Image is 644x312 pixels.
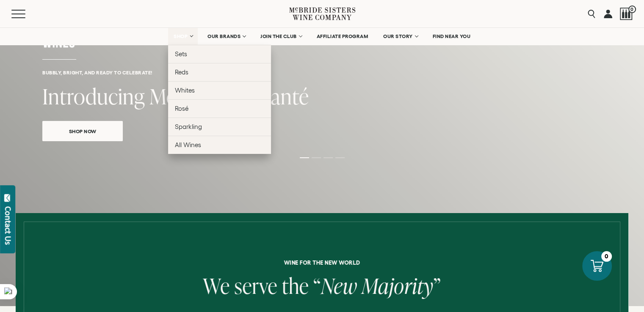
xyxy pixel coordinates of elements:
[235,271,278,300] span: serve
[175,141,201,148] span: All Wines
[54,126,111,136] span: Shop Now
[300,157,309,158] li: Page dot 1
[255,28,307,45] a: JOIN THE CLUB
[168,118,271,136] a: Sparkling
[11,10,42,18] button: Mobile Menu Trigger
[282,271,309,300] span: the
[434,271,441,300] span: ”
[203,271,230,300] span: We
[22,260,622,265] h6: Wine for the new world
[433,33,471,39] span: FIND NEAR YOU
[628,5,636,13] span: 0
[175,50,187,57] span: Sets
[168,136,271,154] a: All Wines
[149,82,225,111] span: Moscato
[42,82,145,111] span: Introducing
[202,28,251,45] a: OUR BRANDS
[174,33,188,39] span: SHOP
[383,33,413,39] span: OUR STORY
[312,157,321,158] li: Page dot 2
[311,28,374,45] a: AFFILIATE PROGRAM
[601,251,612,262] div: 0
[313,271,321,300] span: “
[168,63,271,81] a: Reds
[321,271,357,300] span: New
[378,28,423,45] a: OUR STORY
[168,28,198,45] a: SHOP
[175,105,188,112] span: Rosé
[323,157,333,158] li: Page dot 3
[175,68,188,76] span: Reds
[168,81,271,99] a: Whites
[168,99,271,118] a: Rosé
[427,28,476,45] a: FIND NEAR YOU
[362,271,433,300] span: Majority
[260,33,297,39] span: JOIN THE CLUB
[175,123,202,130] span: Sparkling
[207,33,240,39] span: OUR BRANDS
[175,87,195,94] span: Whites
[168,45,271,63] a: Sets
[42,121,123,141] a: Shop Now
[4,206,12,245] div: Contact Us
[317,33,368,39] span: AFFILIATE PROGRAM
[335,157,345,158] li: Page dot 4
[42,70,602,75] h6: Bubbly, bright, and ready to celebrate!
